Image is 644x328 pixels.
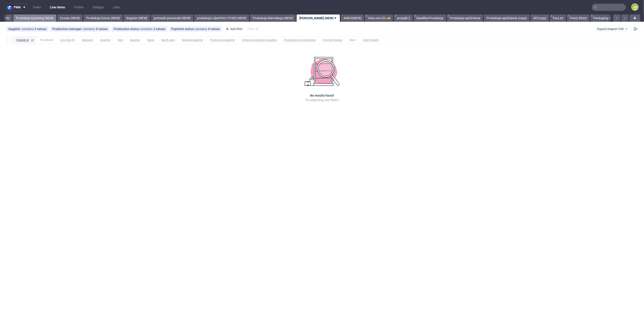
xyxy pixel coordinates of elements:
[47,4,68,11] a: Line Items
[60,38,75,42] span: Line item ID
[147,38,154,42] span: Stage
[284,38,316,42] span: Production complete date
[171,27,195,31] span: Payment status
[195,27,208,31] span: contains
[100,38,111,42] span: Quantity
[16,38,29,42] span: Created at
[8,27,21,31] span: Supplier
[567,14,590,22] a: Priory Direct
[57,14,83,22] a: Ecosac (NEW)
[394,14,413,22] a: stocpile 2
[21,27,34,31] span: contains
[153,27,165,31] div: 2 values
[341,14,364,22] a: AMGS(NEW)
[591,14,623,22] a: Packaging Express
[5,4,28,11] button: pma
[13,14,56,22] a: Produkcja Epacking (NEW)
[305,98,339,102] p: Try adjusting your filters
[14,6,21,9] span: pma
[151,14,193,22] a: premade pozostałe (NEW)
[250,14,296,22] a: Produkcja MartsBags (NEW)
[34,27,46,31] div: 2 values
[84,14,123,22] a: Produkcja Emcor (NEW)
[114,27,140,31] span: Production status
[246,26,259,32] div: Clear all
[30,4,43,11] a: Tasks
[363,38,379,42] span: Client Details
[208,27,220,31] div: 4 values
[414,14,446,22] a: Deadline Produkcja
[140,27,153,31] span: contains
[40,38,53,42] span: Thumbnail
[297,14,340,22] a: [PERSON_NAME] (NEW)
[71,4,86,11] a: Orders
[484,14,530,22] a: Produkcja-opóźnienia (copy)
[531,14,549,22] a: All (copy)
[83,27,96,31] span: contains
[82,38,93,42] span: Manager
[595,26,630,32] button: Export/Import CSV
[96,27,108,31] div: 5 values
[365,14,393,22] a: Vista non-EU 🚚
[210,38,235,42] span: Production deadline
[182,38,203,42] span: Supplier deadline
[632,4,638,10] figcaption: JW
[161,38,175,42] span: Batch date
[242,38,277,42] span: Original production deadline
[110,4,123,11] a: Jobs
[130,38,140,42] span: Supplier
[7,5,14,10] img: logo
[118,38,123,42] span: Size
[90,4,106,11] a: Designs
[550,14,566,22] a: PacList
[124,14,150,22] a: Bagstar (NEW)
[350,38,356,42] span: Spec
[597,27,628,31] span: Export/Import CSV
[447,14,483,22] a: Produkcja-opóźnienia
[52,27,83,31] span: Production manager
[323,38,342,42] span: Payment status
[224,25,244,33] div: Add filter
[194,14,249,22] a: produkcja LaboPrint (15:00) (NEW)
[310,93,334,98] h3: No results found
